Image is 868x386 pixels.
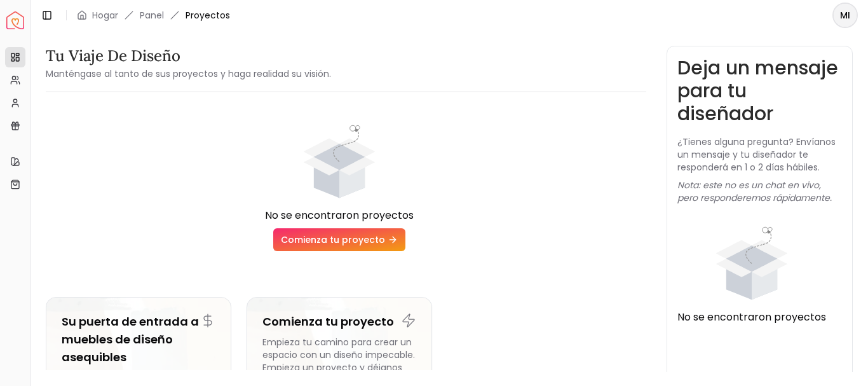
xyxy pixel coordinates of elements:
font: Proyectos [186,9,230,22]
a: Hogar [92,9,118,22]
font: No se encontraron proyectos [677,310,826,324]
font: Nota: este no es un chat en vivo, pero responderemos rápidamente. [677,179,832,204]
div: animación [704,214,799,310]
a: Panel [140,9,164,22]
div: animación [292,113,387,208]
img: Logotipo de Spacejoy [6,11,24,29]
font: Manténgase al tanto de sus proyectos y haga realidad su visión. [46,67,331,80]
font: Comienza tu proyecto [281,233,385,246]
a: Alegría espacial [6,11,24,29]
font: Su puerta de entrada a muebles de diseño asequibles [62,314,199,365]
font: No se encontraron proyectos [265,208,414,223]
font: MI [840,9,850,22]
nav: migaja de pan [77,9,230,22]
font: ¿Tienes alguna pregunta? Envíanos un mensaje y tu diseñador te responderá en 1 o 2 días hábiles. [677,135,836,174]
font: Tu viaje de diseño [46,46,180,65]
a: Comienza tu proyecto [273,228,405,251]
font: Comienza tu proyecto [262,314,394,329]
font: Deja un mensaje para tu diseñador [677,54,838,127]
button: MI [832,3,858,28]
